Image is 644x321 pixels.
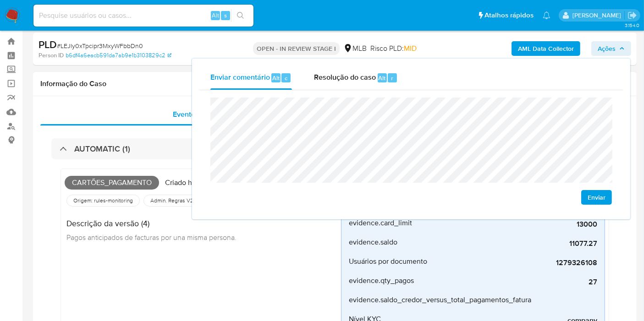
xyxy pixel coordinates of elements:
[272,74,280,82] span: Alt
[314,72,376,83] span: Resolução do caso
[391,74,393,82] span: r
[33,10,253,22] input: Pesquise usuários ou casos...
[588,191,605,204] span: Enviar
[210,72,270,83] span: Enviar comentário
[460,239,597,248] span: 11077.27
[349,276,414,285] span: evidence.qty_pagos
[57,41,143,50] span: # LEJly0xTpcipr3MxyWFbbDn0
[72,197,134,204] span: Origem: rules-monitoring
[627,11,637,20] a: Sair
[285,74,287,82] span: c
[349,218,412,228] span: evidence.card_limit
[349,295,531,305] span: evidence.saldo_credor_versus_total_pagamentos_fatura
[349,257,427,266] span: Usuários por documento
[66,232,237,242] span: Pagos anticipados de facturas por una misma persona.
[460,220,597,229] span: 13000
[598,41,616,56] span: Ações
[212,11,219,20] span: Alt
[543,11,550,19] a: Notificações
[572,11,624,20] p: lucas.barboza@mercadolivre.com
[74,144,130,154] h3: AUTOMATIC (1)
[379,74,386,82] span: Alt
[581,190,612,205] button: Enviar
[39,37,57,52] b: PLD
[39,51,64,60] b: Person ID
[404,43,417,54] span: MID
[343,44,367,54] div: MLB
[253,42,340,55] p: OPEN - IN REVIEW STAGE I
[51,138,618,159] div: AUTOMATIC (1)
[591,41,631,56] button: Ações
[66,218,237,229] h4: Descrição da versão (4)
[66,51,171,60] a: b6df4a6eacb591da7ab9e1b3103829c2
[224,11,227,20] span: s
[349,238,397,247] span: evidence.saldo
[484,11,534,20] span: Atalhos rápidos
[370,44,417,54] span: Risco PLD:
[460,258,597,267] span: 1279326108
[65,176,159,190] span: Cartões_pagamento
[625,22,639,29] span: 3.154.0
[518,41,574,56] b: AML Data Collector
[512,41,580,56] button: AML Data Collector
[460,277,597,287] span: 27
[173,109,211,120] span: Eventos ( 1 )
[231,9,250,22] button: search-icon
[149,197,194,204] span: Admin. Regras V2
[165,178,223,188] p: Criado há um mês
[40,79,629,88] h1: Informação do Caso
